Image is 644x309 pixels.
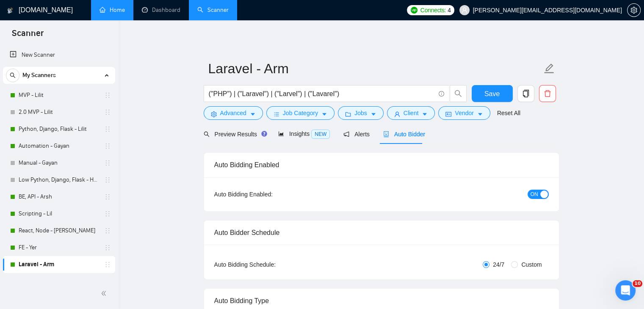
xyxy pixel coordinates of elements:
[450,85,467,102] button: search
[321,111,327,117] span: caret-down
[411,7,417,14] img: upwork-logo.png
[539,85,556,102] button: delete
[214,153,549,177] div: Auto Bidding Enabled
[455,108,473,118] span: Vendor
[518,90,534,97] span: copy
[343,131,370,138] span: Alerts
[214,221,549,245] div: Auto Bidder Schedule
[544,63,555,74] span: edit
[10,47,108,63] a: New Scanner
[627,7,641,14] a: setting
[104,244,111,251] span: holder
[104,126,111,132] span: holder
[260,130,268,138] div: Tooltip anchor
[338,106,384,120] button: folderJobscaret-down
[627,7,640,14] span: setting
[370,111,376,117] span: caret-down
[439,91,444,97] span: info-circle
[19,256,99,273] a: Laravel - Arm
[3,47,115,63] li: New Scanner
[204,106,263,120] button: settingAdvancedcaret-down
[518,260,545,269] span: Custom
[19,205,99,222] a: Scripting - Lil
[104,261,111,268] span: holder
[100,6,125,14] a: homeHome
[497,108,520,118] a: Reset All
[420,6,446,15] span: Connects:
[204,131,265,138] span: Preview Results
[104,227,111,234] span: holder
[343,131,349,137] span: notification
[6,72,19,78] span: search
[311,130,330,139] span: NEW
[633,280,642,287] span: 10
[278,130,330,137] span: Insights
[387,106,435,120] button: userClientcaret-down
[19,121,99,138] a: Python, Django, Flask - Lilit
[211,111,217,117] span: setting
[383,131,425,138] span: Auto Bidder
[250,111,256,117] span: caret-down
[484,88,500,99] span: Save
[209,88,435,99] input: Search Freelance Jobs...
[19,239,99,256] a: FE - Yer
[438,106,490,120] button: idcardVendorcaret-down
[278,131,284,137] span: area-chart
[5,27,50,45] span: Scanner
[19,188,99,205] a: BE, API - Arsh
[539,90,556,97] span: delete
[19,222,99,239] a: React, Node - [PERSON_NAME]
[383,131,389,137] span: robot
[101,289,109,298] span: double-left
[104,109,111,116] span: holder
[19,171,99,188] a: Low Python, Django, Flask - Hayk
[204,131,210,137] span: search
[214,260,326,269] div: Auto Bidding Schedule:
[22,67,56,84] span: My Scanners
[104,160,111,166] span: holder
[489,260,508,269] span: 24/7
[19,104,99,121] a: 2.0 MVP - Lilit
[19,87,99,104] a: MVP - Lilit
[274,111,279,117] span: bars
[627,3,641,17] button: setting
[142,6,180,14] a: dashboardDashboard
[450,90,466,97] span: search
[517,85,534,102] button: copy
[422,111,428,117] span: caret-down
[104,143,111,149] span: holder
[104,177,111,183] span: holder
[19,138,99,154] a: Automation - Gayan
[197,6,229,14] a: searchScanner
[354,108,367,118] span: Jobs
[104,193,111,200] span: holder
[19,154,99,171] a: Manual - Gayan
[208,58,542,79] input: Scanner name...
[394,111,400,117] span: user
[404,108,419,118] span: Client
[531,190,538,199] span: ON
[214,190,326,199] div: Auto Bidding Enabled:
[615,280,636,301] iframe: Intercom live chat
[3,67,115,273] li: My Scanners
[345,111,351,117] span: folder
[104,210,111,217] span: holder
[283,108,318,118] span: Job Category
[448,6,451,15] span: 4
[445,111,451,117] span: idcard
[477,111,483,117] span: caret-down
[266,106,334,120] button: barsJob Categorycaret-down
[472,85,513,102] button: Save
[104,92,111,99] span: holder
[6,69,19,82] button: search
[462,7,467,13] span: user
[220,108,246,118] span: Advanced
[7,4,13,17] img: logo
